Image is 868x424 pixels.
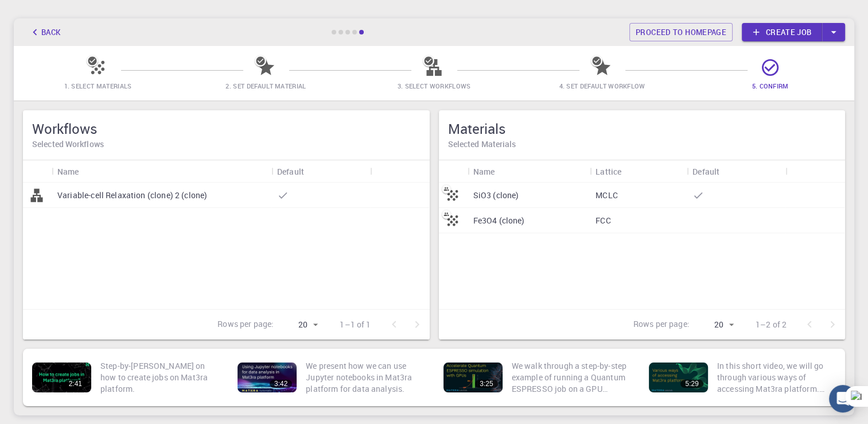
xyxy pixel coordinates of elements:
p: MCLC [595,190,618,201]
h5: Workflows [32,120,421,138]
button: Back [23,23,67,41]
div: 2:41 [64,380,87,388]
div: Icon [439,160,468,183]
a: 2:41Step-by-[PERSON_NAME] on how to create jobs on Mat3ra platform. [28,353,224,402]
p: Rows per page: [633,318,690,332]
h6: Selected Materials [448,138,836,151]
div: Default [692,160,719,183]
p: We present how we can use Jupyter notebooks in Mat3ra platform for data analysis. [306,360,425,395]
a: Create job [742,23,822,41]
span: 1. Select Materials [64,82,132,90]
p: 1–1 of 1 [340,319,371,330]
div: 20 [694,317,737,333]
p: Variable-cell Relaxation (clone) 2 (clone) [57,190,207,201]
div: Lattice [595,160,621,183]
button: Sort [304,162,322,180]
div: Name [468,160,590,183]
a: Proceed to homepage [629,23,733,41]
div: Default [277,160,304,183]
div: 5:29 [680,380,703,388]
p: We walk through a step-by-step example of running a Quantum ESPRESSO job on a GPU enabled node. W... [512,360,630,395]
div: 20 [278,317,321,333]
p: In this short video, we will go through various ways of accessing Mat3ra platform. There are thre... [717,360,836,395]
div: Lattice [590,160,687,183]
div: 3:25 [475,380,497,388]
p: 1–2 of 2 [756,319,787,330]
span: 4. Set Default Workflow [559,82,645,90]
p: SiO3 (clone) [473,190,519,201]
div: Default [271,160,370,183]
p: Rows per page: [217,318,274,332]
span: Support [23,8,64,18]
p: Fe3O4 (clone) [473,215,525,226]
div: Open Intercom Messenger [829,385,857,413]
a: 3:42We present how we can use Jupyter notebooks in Mat3ra platform for data analysis. [233,353,429,402]
div: Name [473,160,495,183]
button: Sort [79,162,98,180]
span: 5. Confirm [752,82,788,90]
div: Name [52,160,271,183]
p: Step-by-[PERSON_NAME] on how to create jobs on Mat3ra platform. [100,360,219,395]
h6: Selected Workflows [32,138,421,151]
a: 5:29In this short video, we will go through various ways of accessing Mat3ra platform. There are ... [644,353,840,402]
div: Name [57,160,79,183]
span: 3. Select Workflows [398,82,471,90]
a: 3:25We walk through a step-by-step example of running a Quantum ESPRESSO job on a GPU enabled nod... [439,353,635,402]
div: Icon [23,160,52,183]
div: 3:42 [270,380,292,388]
button: Sort [495,162,513,180]
p: FCC [595,215,610,226]
button: Sort [621,162,640,180]
h5: Materials [448,120,836,138]
span: 2. Set Default Material [225,82,306,90]
button: Sort [719,162,738,180]
div: Default [687,160,785,183]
